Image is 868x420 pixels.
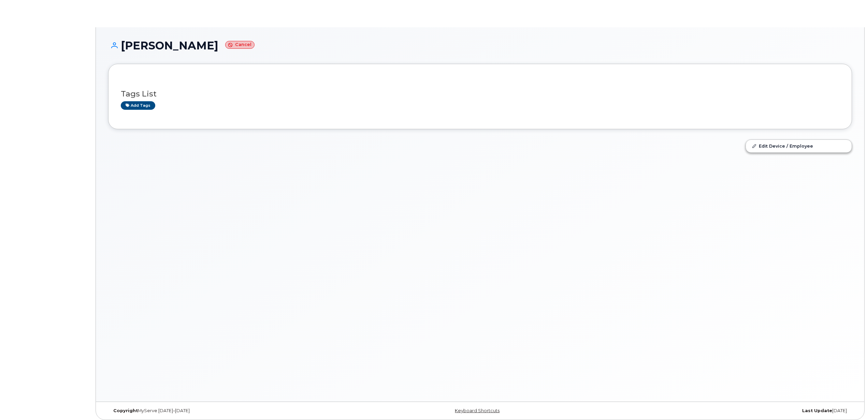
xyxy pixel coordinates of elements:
strong: Copyright [113,408,138,413]
a: Add tags [121,101,155,110]
h1: [PERSON_NAME] [108,40,852,51]
div: MyServe [DATE]–[DATE] [108,408,356,414]
div: [DATE] [604,408,852,414]
a: Edit Device / Employee [746,140,852,152]
strong: Last Update [802,408,832,413]
h3: Tags List [121,90,839,98]
small: Cancel [225,41,255,49]
a: Keyboard Shortcuts [455,408,500,413]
